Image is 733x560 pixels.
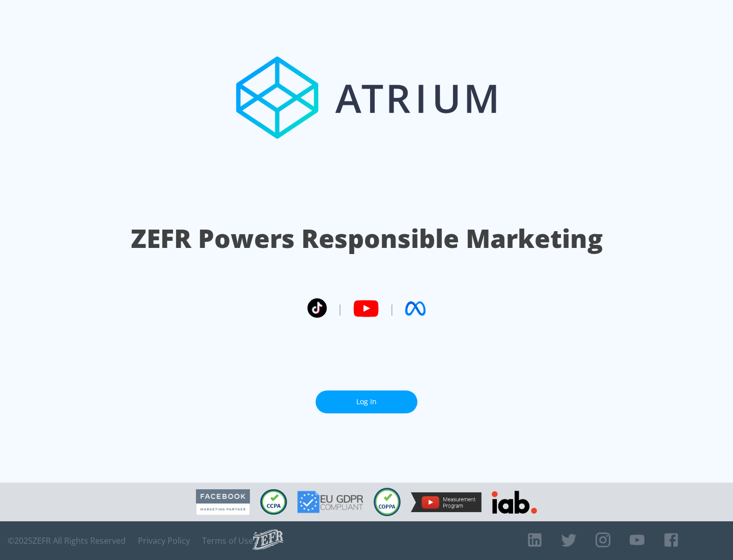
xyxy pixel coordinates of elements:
span: | [337,301,343,316]
img: IAB [492,491,537,514]
a: Log In [316,390,417,413]
img: COPPA Compliant [374,488,401,516]
img: Facebook Marketing Partner [196,489,250,515]
a: Terms of Use [202,536,253,546]
img: YouTube Measurement Program [411,492,482,512]
img: CCPA Compliant [260,489,287,515]
a: Privacy Policy [138,536,190,546]
h1: ZEFR Powers Responsible Marketing [131,221,603,256]
span: © 2025 ZEFR All Rights Reserved [8,536,126,546]
img: GDPR Compliant [297,491,363,513]
span: | [389,301,395,316]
